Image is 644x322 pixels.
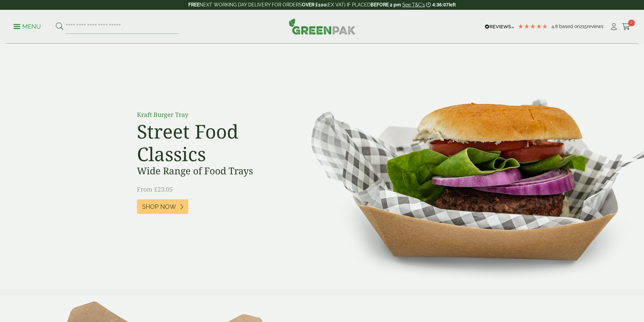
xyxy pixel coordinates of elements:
p: Kraft Burger Tray [137,110,289,119]
a: 2 [622,22,630,32]
span: 4:36:07 [432,2,449,7]
h3: Wide Range of Food Trays [137,165,289,177]
a: See T&C's [402,2,425,7]
span: Shop Now [142,203,176,210]
strong: BEFORE 2 pm [371,2,401,7]
span: 2 [628,20,635,26]
img: REVIEWS.io [485,24,514,29]
img: Street Food Classics [290,44,644,290]
a: Menu [14,23,41,29]
span: reviews [587,24,603,29]
i: My Account [610,23,618,30]
a: Shop Now [137,199,188,214]
i: Cart [622,23,630,30]
div: 4.79 Stars [518,23,548,29]
strong: OVER £100 [302,2,327,7]
span: left [449,2,456,7]
span: 215 [580,24,587,29]
p: Menu [14,23,41,31]
span: Based on [559,24,580,29]
h2: Street Food Classics [137,120,289,165]
strong: FREE [188,2,199,7]
span: From £23.05 [137,185,173,193]
img: GreenPak Supplies [289,18,356,34]
span: 4.8 [551,24,559,29]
